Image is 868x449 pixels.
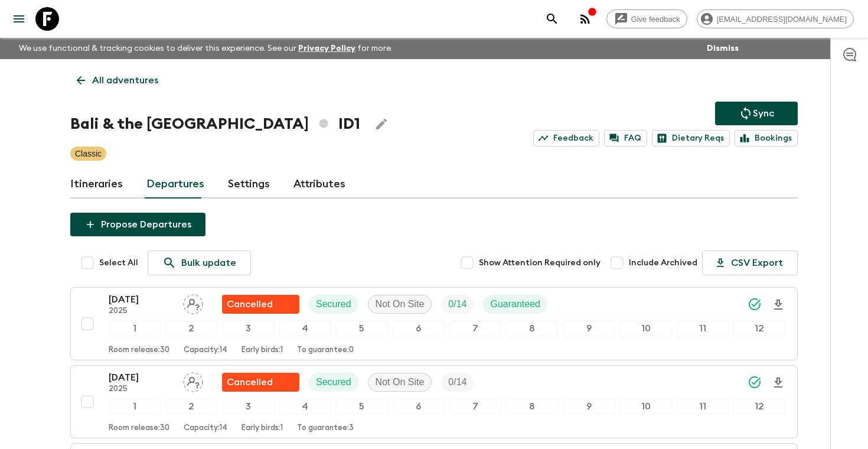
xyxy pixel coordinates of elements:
[733,399,785,414] div: 12
[490,297,540,311] p: Guaranteed
[652,130,730,147] a: Dietary Reqs
[620,399,672,414] div: 10
[109,307,174,316] p: 2025
[109,399,161,414] div: 1
[70,287,798,360] button: [DATE]2025Assign pack leaderFlash Pack cancellationSecuredNot On SiteTrip FillGuaranteed123456789...
[370,112,393,136] button: Edit Adventure Title
[181,256,236,270] p: Bulk update
[533,130,599,147] a: Feedback
[222,399,274,414] div: 3
[184,424,227,433] p: Capacity: 14
[733,321,785,336] div: 12
[479,257,601,269] span: Show Attention Required only
[748,297,762,311] svg: Synced Successfully
[449,399,501,414] div: 7
[336,399,388,414] div: 5
[75,148,102,160] p: Classic
[99,257,138,269] span: Select All
[14,38,397,59] p: We use functional & tracking cookies to deliver this experience. See our for more.
[183,376,203,385] span: Assign pack leader
[704,40,742,57] button: Dismiss
[109,385,174,394] p: 2025
[298,44,355,53] a: Privacy Policy
[563,321,615,336] div: 9
[753,106,774,121] p: Sync
[222,295,299,314] div: Flash Pack cancellation
[629,257,697,269] span: Include Archived
[227,297,273,311] p: Cancelled
[368,295,432,314] div: Not On Site
[297,346,354,355] p: To guarantee: 0
[146,170,204,199] a: Departures
[710,15,853,24] span: [EMAIL_ADDRESS][DOMAIN_NAME]
[620,321,672,336] div: 10
[242,424,283,433] p: Early birds: 1
[165,321,217,336] div: 2
[336,321,388,336] div: 5
[376,297,425,311] p: Not On Site
[748,375,762,389] svg: Synced Successfully
[441,295,474,314] div: Trip Fill
[506,321,558,336] div: 8
[228,170,270,199] a: Settings
[702,250,798,275] button: CSV Export
[227,375,273,389] p: Cancelled
[279,399,331,414] div: 4
[242,346,283,355] p: Early birds: 1
[297,424,354,433] p: To guarantee: 3
[109,424,169,433] p: Room release: 30
[540,7,564,31] button: search adventures
[506,399,558,414] div: 8
[70,170,123,199] a: Itineraries
[771,376,785,390] svg: Download Onboarding
[368,373,432,392] div: Not On Site
[735,130,798,147] a: Bookings
[449,321,501,336] div: 7
[109,370,174,385] p: [DATE]
[7,7,31,31] button: menu
[222,321,274,336] div: 3
[279,321,331,336] div: 4
[606,9,687,28] a: Give feedback
[109,292,174,307] p: [DATE]
[715,102,798,125] button: Sync adventure departures to the booking engine
[563,399,615,414] div: 9
[222,373,299,392] div: Flash Pack cancellation
[771,298,785,312] svg: Download Onboarding
[309,373,358,392] div: Secured
[109,321,161,336] div: 1
[441,373,474,392] div: Trip Fill
[697,9,854,28] div: [EMAIL_ADDRESS][DOMAIN_NAME]
[625,15,687,24] span: Give feedback
[184,346,227,355] p: Capacity: 14
[393,321,445,336] div: 6
[448,297,466,311] p: 0 / 14
[148,250,251,275] a: Bulk update
[448,375,466,389] p: 0 / 14
[183,298,203,307] span: Assign pack leader
[316,375,351,389] p: Secured
[677,321,729,336] div: 11
[393,399,445,414] div: 6
[70,112,360,136] h1: Bali & the [GEOGRAPHIC_DATA] ID1
[309,295,358,314] div: Secured
[70,365,798,438] button: [DATE]2025Assign pack leaderFlash Pack cancellationSecuredNot On SiteTrip Fill123456789101112Room...
[92,73,158,87] p: All adventures
[109,346,169,355] p: Room release: 30
[604,130,647,147] a: FAQ
[316,297,351,311] p: Secured
[165,399,217,414] div: 2
[70,69,165,92] a: All adventures
[677,399,729,414] div: 11
[70,213,205,236] button: Propose Departures
[376,375,425,389] p: Not On Site
[293,170,345,199] a: Attributes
